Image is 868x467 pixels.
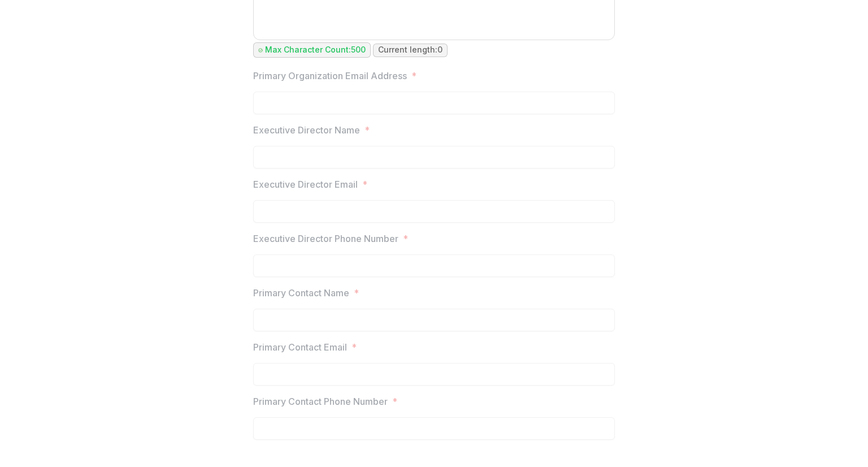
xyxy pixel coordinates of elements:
p: Primary Contact Phone Number [253,395,388,408]
p: Max Character Count: 500 [265,45,366,55]
p: Primary Contact Email [253,340,347,354]
p: Executive Director Phone Number [253,232,398,245]
p: Primary Contact Name [253,286,349,300]
p: Primary Organization Email Address [253,69,407,83]
p: Current length: 0 [378,45,442,55]
p: Executive Director Email [253,178,358,191]
p: Executive Director Name [253,123,360,137]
